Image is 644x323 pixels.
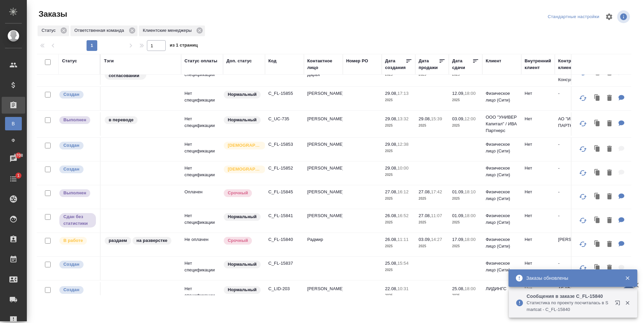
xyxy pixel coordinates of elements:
[228,286,257,293] p: Нормальный
[452,286,465,291] p: 25.08,
[184,58,217,64] div: Статус оплаты
[42,27,58,34] p: Статус
[181,209,223,233] td: Нет спецификации
[486,212,518,226] p: Физическое лицо (Сити)
[591,261,604,275] button: Клонировать
[59,236,97,245] div: Выставляет ПМ после принятия заказа от КМа
[268,189,301,195] p: C_FL-15845
[5,134,22,147] a: Ф
[601,9,617,25] span: Настроить таблицу
[525,260,551,267] p: Нет
[465,189,476,194] p: 18:10
[346,58,368,64] div: Номер PO
[486,260,518,273] p: Физическое лицо (Сити)
[2,150,25,167] a: 8708
[397,166,409,171] p: 10:00
[268,212,301,219] p: C_FL-15841
[137,237,167,244] p: на разверстке
[59,285,97,295] div: Выставляется автоматически при создании заказа
[486,285,518,292] p: ЛИДИНГС
[397,142,409,147] p: 12:38
[181,138,223,161] td: Нет спецификации
[268,116,301,122] p: C_UC-735
[59,260,97,269] div: Выставляется автоматически при создании заказа
[452,97,479,104] p: 2025
[419,122,445,129] p: 2025
[304,233,343,256] td: Радмир
[526,275,615,281] div: Заказы обновлены
[525,90,551,97] p: Нет
[59,141,97,150] div: Выставляется автоматически при создании заказа
[385,292,412,299] p: 2025
[268,285,301,292] p: C_LID-203
[525,141,551,148] p: Нет
[385,116,397,121] p: 29.08,
[181,233,223,256] td: Не оплачен
[181,161,223,185] td: Нет спецификации
[525,236,551,243] p: Нет
[486,58,501,64] div: Клиент
[591,166,604,180] button: Клонировать
[8,137,18,144] span: Ф
[228,91,257,98] p: Нормальный
[465,91,476,96] p: 18:00
[604,142,615,156] button: Удалить
[604,91,615,105] button: Удалить
[385,267,412,273] p: 2025
[70,25,138,36] div: Ответственная команда
[527,293,610,300] p: Сообщения в заказе C_FL-15840
[419,219,445,226] p: 2025
[486,90,518,104] p: Физическое лицо (Сити)
[419,116,431,121] p: 29.08,
[223,116,262,125] div: Статус по умолчанию для стандартных заказов
[304,138,343,161] td: [PERSON_NAME]
[431,213,442,218] p: 11:07
[604,117,615,131] button: Удалить
[181,257,223,280] td: Нет спецификации
[419,213,431,218] p: 27.08,
[304,161,343,185] td: [PERSON_NAME]
[385,213,397,218] p: 26.08,
[452,122,479,129] p: 2025
[591,190,604,204] button: Клонировать
[452,243,479,250] p: 2025
[575,141,591,157] button: Обновить
[228,213,257,220] p: Нормальный
[591,238,604,251] button: Клонировать
[525,212,551,219] p: Нет
[452,189,465,194] p: 01.09,
[558,90,590,97] p: -
[546,12,601,22] div: split button
[63,261,79,268] p: Создан
[304,209,343,233] td: [PERSON_NAME]
[431,116,442,121] p: 15:39
[486,236,518,250] p: Физическое лицо (Сити)
[104,58,114,64] div: Тэги
[591,214,604,228] button: Клонировать
[223,141,262,150] div: Выставляется автоматически для первых 3 заказов нового контактного лица. Особое внимание
[5,117,22,130] a: В
[59,189,97,198] div: Выставляет ПМ после сдачи и проведения начислений. Последний этап для ПМа
[575,260,591,276] button: Обновить
[591,142,604,156] button: Клонировать
[63,286,79,293] p: Создан
[385,166,397,171] p: 29.08,
[397,91,409,96] p: 17:13
[558,58,590,71] div: Контрагент клиента
[397,116,409,121] p: 13:32
[419,189,431,194] p: 27.08,
[63,213,92,227] p: Сдан без статистики
[59,165,97,174] div: Выставляется автоматически при создании заказа
[604,214,615,228] button: Удалить
[62,58,77,64] div: Статус
[139,25,205,36] div: Клиентские менеджеры
[452,116,465,121] p: 03.09,
[59,90,97,99] div: Выставляется автоматически при создании заказа
[385,148,412,154] p: 2025
[268,260,301,267] p: C_FL-15837
[419,237,431,242] p: 03.09,
[397,286,409,291] p: 10:31
[268,58,276,64] div: Код
[397,261,409,266] p: 15:54
[558,165,590,172] p: -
